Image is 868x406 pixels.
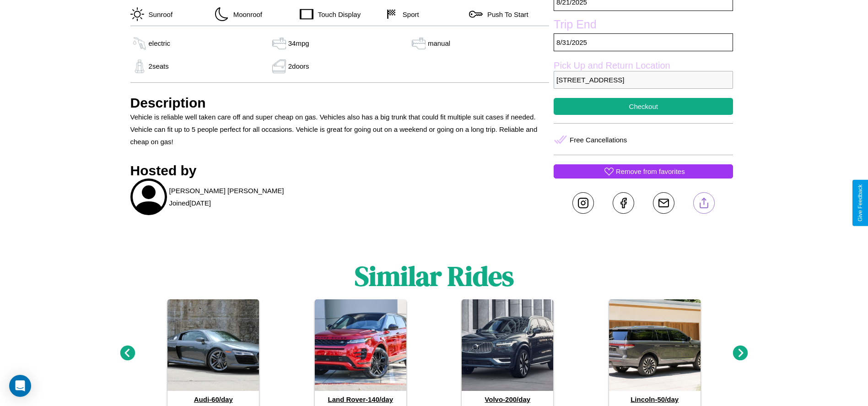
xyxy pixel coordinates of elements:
p: 8 / 31 / 2025 [554,33,733,51]
label: Pick Up and Return Location [554,60,733,71]
p: Vehicle is reliable well taken care off and super cheap on gas. Vehicles also has a big trunk tha... [130,111,550,148]
button: Remove from favorites [554,164,733,179]
img: gas [130,37,149,50]
h3: Hosted by [130,163,550,179]
button: Checkout [554,98,733,115]
h3: Description [130,95,550,111]
p: Free Cancellations [570,134,627,146]
p: electric [149,37,171,49]
p: Moonroof [229,8,262,21]
div: Give Feedback [857,184,863,222]
p: Joined [DATE] [169,197,211,209]
img: gas [270,60,288,73]
p: Sunroof [144,8,173,21]
p: [STREET_ADDRESS] [554,71,733,89]
img: gas [130,60,149,73]
p: Touch Display [313,8,361,21]
h1: Similar Rides [355,257,514,295]
img: gas [410,37,428,50]
p: Remove from favorites [616,165,685,178]
p: Sport [398,8,419,21]
div: Open Intercom Messenger [9,375,31,397]
p: 2 doors [288,60,309,72]
p: 34 mpg [288,37,309,49]
p: manual [428,37,450,49]
p: [PERSON_NAME] [PERSON_NAME] [169,184,284,197]
label: Trip End [554,18,733,33]
p: Push To Start [483,8,528,21]
img: gas [270,37,288,50]
p: 2 seats [149,60,169,72]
